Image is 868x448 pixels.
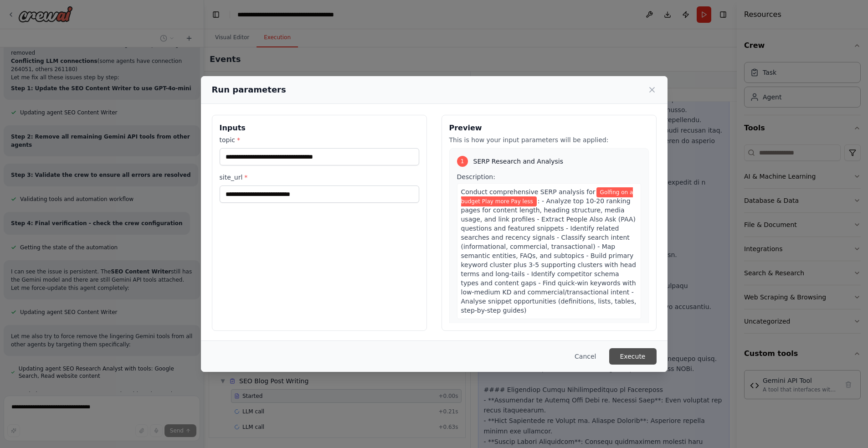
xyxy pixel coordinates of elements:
[449,123,649,134] h3: Preview
[473,157,564,166] span: SERP Research and Analysis
[449,135,649,144] p: This is how your input parameters will be applied:
[461,197,637,314] span: : - Analyze top 10-20 ranking pages for content length, heading structure, media usage, and link ...
[457,156,468,167] div: 1
[220,173,419,182] label: site_url
[461,187,633,206] span: Variable: topic
[457,173,495,180] span: Description:
[220,123,419,134] h3: Inputs
[567,348,603,365] button: Cancel
[220,135,419,144] label: topic
[609,348,657,365] button: Execute
[461,188,596,196] span: Conduct comprehensive SERP analysis for
[212,83,286,96] h2: Run parameters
